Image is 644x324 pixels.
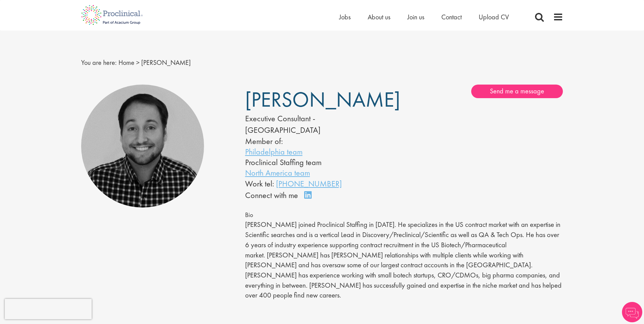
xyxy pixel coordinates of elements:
[622,302,642,322] img: Chatbot
[245,136,283,146] label: Member of:
[479,13,509,21] a: Upload CV
[136,58,140,67] span: >
[5,299,92,319] iframe: reCAPTCHA
[245,146,302,157] a: Philadelphia team
[245,113,384,136] div: Executive Consultant - [GEOGRAPHIC_DATA]
[81,85,204,208] img: Mike Raletz
[368,13,390,21] a: About us
[245,86,400,113] span: [PERSON_NAME]
[245,157,384,167] li: Proclinical Staffing team
[141,58,191,67] span: [PERSON_NAME]
[471,85,563,98] a: Send me a message
[441,13,462,21] a: Contact
[118,58,134,67] a: breadcrumb link
[81,58,117,67] span: You are here:
[276,178,342,189] a: [PHONE_NUMBER]
[245,167,310,178] a: North America team
[407,13,424,21] a: Join us
[245,211,253,219] span: Bio
[245,178,274,189] span: Work tel:
[245,220,563,301] p: [PERSON_NAME] joined Proclinical Staffing in [DATE]. He specializes in the US contract market wit...
[339,13,351,21] a: Jobs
